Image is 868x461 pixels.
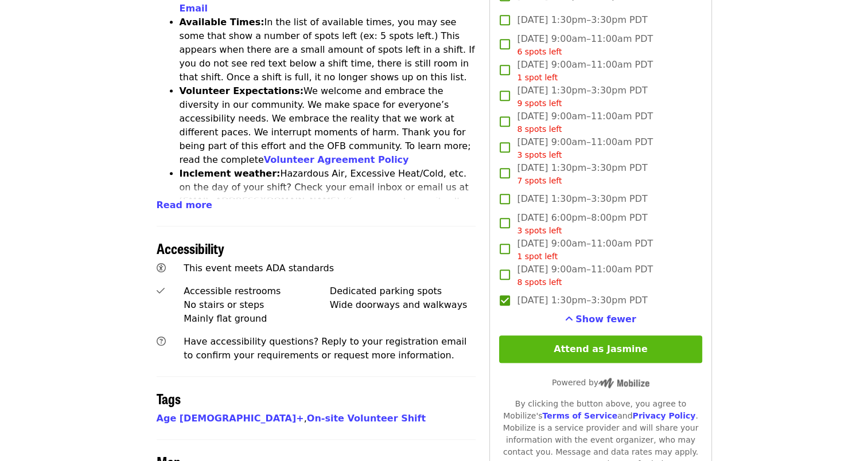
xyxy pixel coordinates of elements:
[517,278,562,287] span: 8 spots left
[517,110,653,135] span: [DATE] 9:00am–11:00am PDT
[157,388,181,408] span: Tags
[517,124,562,134] span: 8 spots left
[184,336,466,361] span: Have accessibility questions? Reply to your registration email to confirm your requirements or re...
[517,176,562,185] span: 7 spots left
[264,154,409,165] a: Volunteer Agreement Policy
[517,13,647,27] span: [DATE] 1:30pm–3:30pm PDT
[517,47,562,56] span: 6 spots left
[157,198,212,212] button: Read more
[180,15,476,84] li: In the list of available times, you may see some that show a number of spots left (ex: 5 spots le...
[517,99,562,108] span: 9 spots left
[184,298,330,312] div: No stairs or steps
[517,263,653,288] span: [DATE] 9:00am–11:00am PDT
[157,413,307,424] span: ,
[517,58,653,84] span: [DATE] 9:00am–11:00am PDT
[180,168,281,179] strong: Inclement weather:
[157,336,166,347] i: question-circle icon
[517,192,647,206] span: [DATE] 1:30pm–3:30pm PDT
[517,73,558,82] span: 1 spot left
[157,200,212,210] span: Read more
[552,378,649,387] span: Powered by
[517,150,562,159] span: 3 spots left
[598,378,649,388] img: Powered by Mobilize
[542,411,617,420] a: Terms of Service
[517,237,653,263] span: [DATE] 9:00am–11:00am PDT
[184,284,330,298] div: Accessible restrooms
[499,335,702,363] button: Attend as Jasmine
[330,284,476,298] div: Dedicated parking spots
[565,312,636,326] button: See more timeslots
[180,84,476,167] li: We welcome and embrace the diversity in our community. We make space for everyone’s accessibility...
[517,226,562,235] span: 3 spots left
[517,211,647,237] span: [DATE] 6:00pm–8:00pm PDT
[184,312,330,326] div: Mainly flat ground
[184,263,334,274] span: This event meets ADA standards
[157,413,304,424] a: Age [DEMOGRAPHIC_DATA]+
[157,263,166,274] i: universal-access icon
[575,314,636,325] span: Show fewer
[307,413,426,424] a: On-site Volunteer Shift
[517,84,647,110] span: [DATE] 1:30pm–3:30pm PDT
[330,298,476,312] div: Wide doorways and walkways
[517,294,647,307] span: [DATE] 1:30pm–3:30pm PDT
[180,167,476,236] li: Hazardous Air, Excessive Heat/Cold, etc. on the day of your shift? Check your email inbox or emai...
[632,411,695,420] a: Privacy Policy
[517,161,647,187] span: [DATE] 1:30pm–3:30pm PDT
[180,85,304,96] strong: Volunteer Expectations:
[517,252,558,261] span: 1 spot left
[180,17,264,28] strong: Available Times:
[157,286,165,296] i: check icon
[517,135,653,161] span: [DATE] 9:00am–11:00am PDT
[517,32,653,58] span: [DATE] 9:00am–11:00am PDT
[157,238,224,258] span: Accessibility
